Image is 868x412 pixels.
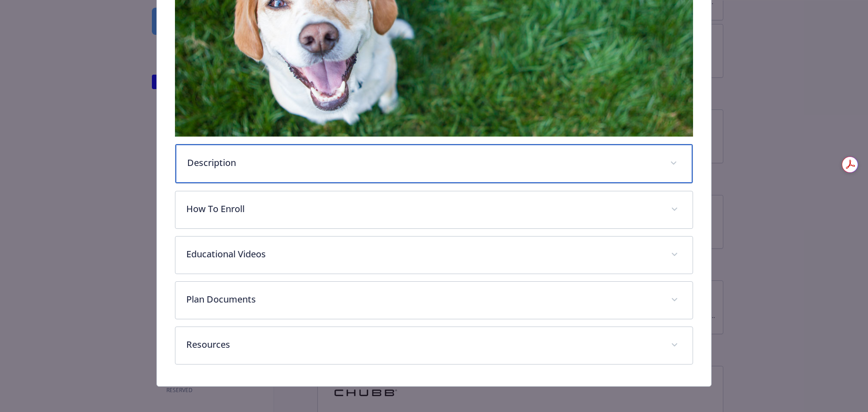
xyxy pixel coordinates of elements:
div: How To Enroll [175,191,693,228]
p: Resources [186,338,660,351]
div: Description [175,144,693,183]
div: Educational Videos [175,237,693,274]
div: Plan Documents [175,282,693,319]
div: Resources [175,327,693,364]
p: Educational Videos [186,247,660,261]
p: How To Enroll [186,202,660,216]
p: Description [187,156,660,170]
p: Plan Documents [186,293,660,306]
